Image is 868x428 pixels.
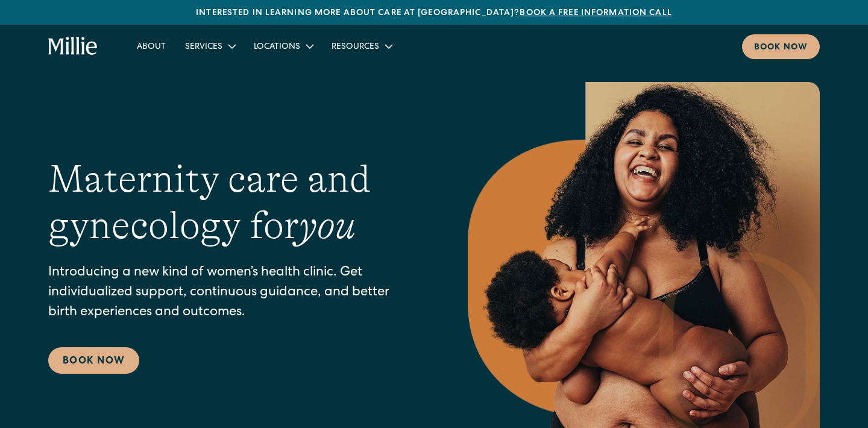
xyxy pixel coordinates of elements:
div: Book now [754,42,808,54]
div: Locations [254,41,300,54]
div: Resources [332,41,379,54]
p: Introducing a new kind of women’s health clinic. Get individualized support, continuous guidance,... [48,263,420,323]
h1: Maternity care and gynecology for [48,156,420,249]
a: Book now [742,34,820,59]
div: Services [185,41,222,54]
div: Locations [244,36,322,56]
a: Book a free information call [520,9,671,17]
div: Resources [322,36,401,56]
a: home [48,37,98,56]
em: you [299,204,356,247]
a: About [127,36,175,56]
div: Services [175,36,244,56]
a: Book Now [48,347,139,374]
